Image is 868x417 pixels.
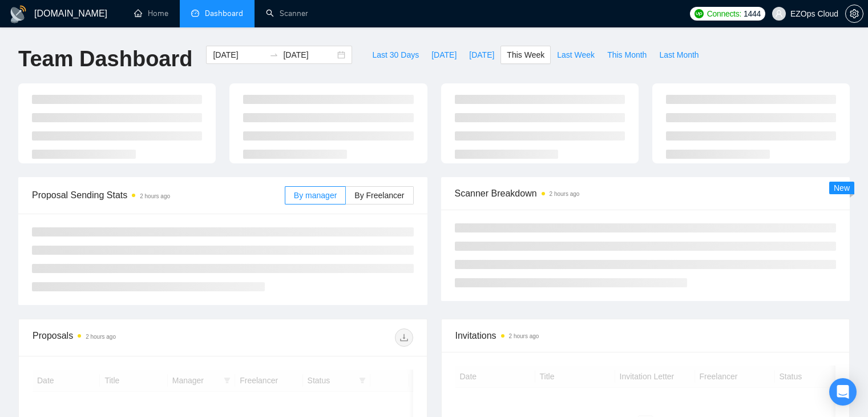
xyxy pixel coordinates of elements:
button: This Week [500,46,551,64]
span: Invitations [455,328,836,343]
div: Open Intercom Messenger [829,378,857,406]
button: This Month [601,46,653,64]
span: This Month [607,49,647,61]
span: swap-right [269,50,278,59]
button: Last 30 Days [366,46,425,64]
a: homeHome [134,9,168,18]
span: Last 30 Days [372,49,419,61]
time: 2 hours ago [509,333,539,339]
a: setting [845,9,863,18]
img: logo [9,5,27,23]
time: 2 hours ago [140,193,170,199]
span: Proposal Sending Stats [32,188,285,202]
span: New [834,183,850,193]
span: This Week [507,49,544,61]
div: Proposals [33,328,223,347]
span: Scanner Breakdown [455,186,837,201]
span: dashboard [191,9,199,17]
span: [DATE] [431,49,457,61]
img: upwork-logo.png [695,9,704,18]
h1: Team Dashboard [18,46,192,73]
span: user [775,10,783,18]
span: Connects: [707,7,741,20]
input: End date [283,49,335,61]
span: to [269,50,278,59]
span: Last Month [659,49,699,61]
span: [DATE] [469,49,494,61]
span: Last Week [557,49,595,61]
a: searchScanner [266,9,308,18]
button: setting [845,5,863,23]
button: [DATE] [463,46,500,64]
button: Last Month [653,46,705,64]
span: 1444 [744,7,761,20]
input: Start date [213,49,265,61]
span: Dashboard [205,9,243,18]
span: setting [846,9,863,18]
button: [DATE] [425,46,463,64]
time: 2 hours ago [550,191,580,197]
button: Last Week [551,46,601,64]
span: By manager [294,191,337,200]
span: By Freelancer [354,191,404,200]
time: 2 hours ago [86,334,116,340]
